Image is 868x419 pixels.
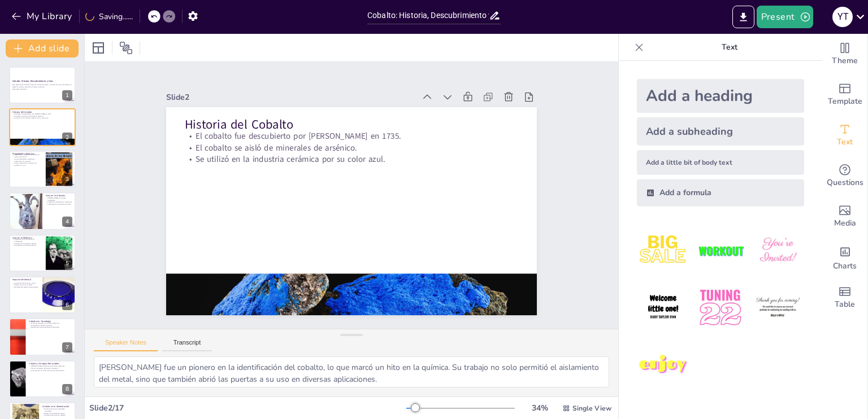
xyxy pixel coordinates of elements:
[752,224,804,277] img: 3.jpeg
[835,298,855,311] span: Table
[46,203,72,205] p: Catalizadores en procesos químicos.
[832,55,858,67] span: Theme
[62,300,72,310] div: 6
[572,404,611,413] span: Single View
[12,113,72,115] p: El cobalto fue descubierto por [PERSON_NAME] en 1735.
[9,151,76,188] div: 3
[185,130,518,142] p: El cobalto fue descubierto por [PERSON_NAME] en 1735.
[9,318,76,355] div: 7
[637,179,804,206] div: Add a formula
[12,158,42,162] p: Tiene propiedades magnéticas y resistencia a la corrosión.
[9,235,76,272] div: 5
[29,320,72,323] p: Cobalto en Tecnología
[46,194,72,197] p: Usos en la Industria
[12,282,39,284] p: Contaminación del suelo y agua.
[526,403,553,413] div: 34 %
[12,278,39,281] p: Impacto Ambiental
[822,237,867,277] div: Add charts and graphs
[12,110,72,113] p: Historia del Cobalto
[757,6,813,28] button: Present
[89,39,107,57] div: Layout
[9,108,76,145] div: 2
[12,152,42,156] p: Propiedades Químicas
[62,384,72,394] div: 8
[42,405,72,408] p: Cobalto en la Alimentación
[694,224,747,277] img: 2.jpeg
[637,281,689,334] img: 4.jpeg
[8,7,77,25] button: My Library
[62,90,72,100] div: 1
[822,115,867,156] div: Add text boxes
[12,244,42,246] p: Contribución a la salud moderna.
[822,277,867,318] div: Add a table
[29,327,72,329] p: Dispositivos de almacenamiento magnético.
[12,88,72,90] p: Generated with [URL]
[12,242,42,245] p: Esterilización de equipos médicos.
[185,153,518,165] p: Se utilizó en la industria cerámica por su color azul.
[732,6,754,28] button: Export to PowerPoint
[367,7,489,24] input: Insert title
[694,281,747,334] img: 5.jpeg
[29,324,72,327] p: Componentes de alta resistencia.
[62,258,72,268] div: 5
[834,217,856,230] span: Media
[94,356,609,387] textarea: [PERSON_NAME] fue un pionero en la identificación del cobalto, lo que marcó un hito en la química...
[29,323,72,325] p: Imanes permanentes en motores eléctricos.
[9,192,76,230] div: 4
[119,41,133,55] span: Position
[12,80,53,83] strong: Cobalto: Historia, Descubrimiento y Usos
[9,276,76,314] div: 6
[837,136,853,148] span: Text
[185,142,518,153] p: El cobalto se aisló de minerales de arsénico.
[46,201,72,204] p: Producción de aleaciones resistentes.
[6,39,79,58] button: Add slide
[94,339,158,351] button: Speaker Notes
[828,95,862,108] span: Template
[752,281,804,334] img: 6.jpeg
[832,6,853,28] button: Y T
[12,286,39,288] p: Necesidad de producción sostenible.
[637,224,689,277] img: 1.jpeg
[648,34,811,61] p: Text
[12,84,72,88] p: Esta presentación aborda la historia, el descubrimiento y los diversos usos del cobalto, un eleme...
[637,339,689,391] img: 7.jpeg
[9,67,76,104] div: 1
[85,11,133,22] div: Saving......
[62,342,72,352] div: 7
[12,284,39,286] p: Efectos nocivos en la salud.
[29,367,72,369] p: Uso en tecnologías de energía renovable.
[166,92,415,103] div: Slide 2
[832,7,853,27] div: Y T
[833,260,857,272] span: Charts
[62,174,72,184] div: 3
[12,162,42,166] p: Forma compuestos en estados de oxidación +2 y +3.
[29,369,72,372] p: Contribución a la lucha contra el cambio climático.
[822,196,867,237] div: Add images, graphics, shapes or video
[9,360,76,398] div: 8
[12,154,42,158] p: Cobalto es un metal de transición con número atómico 27.
[29,361,72,365] p: Cobalto y Energías Renovables
[637,117,804,145] div: Add a subheading
[89,403,406,413] div: Slide 2 / 17
[62,217,72,227] div: 4
[42,408,72,412] p: Nutriente esencial en pequeñas cantidades.
[12,238,42,242] p: Cobalto-60 en tratamientos de radioterapia.
[12,117,72,119] p: Se utilizó en la industria cerámica por su color azul.
[637,79,804,113] div: Add a heading
[827,177,863,189] span: Questions
[12,114,72,117] p: El cobalto se aisló de minerales de arsénico.
[822,156,867,196] div: Get real-time input from your audience
[822,74,867,115] div: Add ready made slides
[822,34,867,74] div: Change the overall theme
[46,197,72,201] p: [PERSON_NAME] en baterías recargables.
[42,412,72,414] p: Riesgos de toxicidad en exceso.
[29,365,72,367] p: [PERSON_NAME] en baterías de vehículos eléctricos.
[42,414,72,417] p: Fuentes alimenticias de cobalto.
[185,116,518,133] p: Historia del Cobalto
[162,339,212,351] button: Transcript
[12,236,42,239] p: Usos en la Medicina
[637,150,804,175] div: Add a little bit of body text
[62,133,72,143] div: 2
